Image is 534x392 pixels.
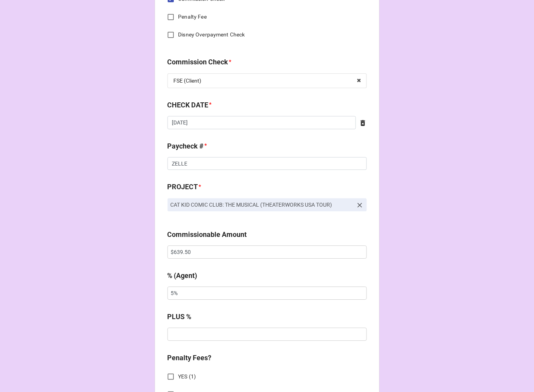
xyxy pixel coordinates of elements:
[178,13,207,21] span: Penalty Fee
[168,270,197,281] label: % (Agent)
[168,181,198,192] label: PROJECT
[168,141,204,152] label: Paycheck #
[174,78,202,83] div: FSE (Client)
[168,100,209,111] label: CHECK DATE
[168,229,247,240] label: Commissionable Amount
[178,31,245,39] span: Disney Overpayment Check
[178,373,196,381] span: YES (1)
[168,352,212,363] label: Penalty Fees?
[168,311,192,322] label: PLUS %
[168,116,356,129] input: Date
[168,57,228,67] label: Commission Check
[171,201,353,209] p: CAT KID COMIC CLUB: THE MUSICAL (THEATERWORKS USA TOUR)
